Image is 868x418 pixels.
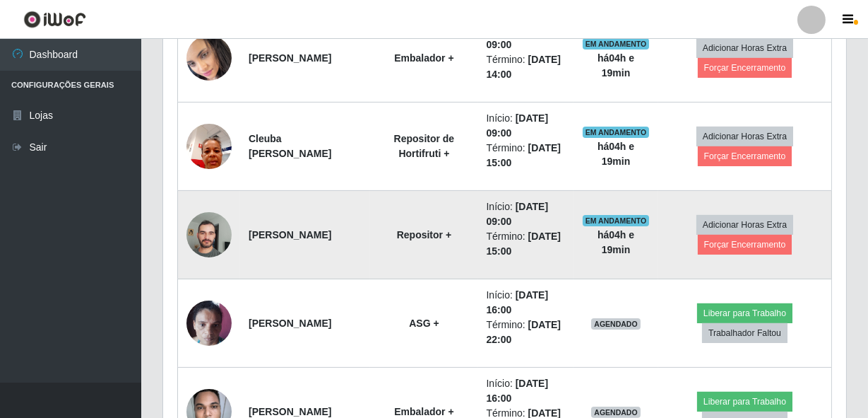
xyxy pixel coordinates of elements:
img: 1691073394546.jpeg [186,116,232,176]
li: Término: [487,318,566,347]
li: Início: [487,376,566,406]
strong: há 04 h e 19 min [598,141,634,167]
button: Liberar para Trabalho [697,303,792,323]
li: Início: [487,288,566,318]
button: Forçar Encerramento [698,58,792,78]
button: Forçar Encerramento [698,235,792,255]
button: Adicionar Horas Extra [696,38,793,58]
span: EM ANDAMENTO [583,127,650,138]
li: Término: [487,141,566,170]
strong: [PERSON_NAME] [249,229,331,240]
time: [DATE] 09:00 [487,201,549,227]
strong: Repositor de Hortifruti + [394,133,455,159]
strong: Repositor + [397,229,451,240]
strong: Cleuba [PERSON_NAME] [249,133,331,159]
img: 1733770253666.jpeg [186,293,232,353]
img: CoreUI Logo [23,11,86,28]
button: Adicionar Horas Extra [696,215,793,235]
strong: Embalador + [394,52,453,64]
strong: [PERSON_NAME] [249,318,331,329]
span: AGENDADO [591,318,641,330]
strong: Embalador + [394,406,453,417]
li: Início: [487,111,566,141]
li: Término: [487,52,566,82]
strong: há 04 h e 19 min [598,229,634,255]
button: Adicionar Horas Extra [696,127,793,146]
time: [DATE] 09:00 [487,112,549,139]
span: AGENDADO [591,407,641,418]
button: Forçar Encerramento [698,146,792,166]
strong: ASG + [409,318,439,329]
img: 1753109368650.jpeg [186,33,232,83]
strong: há 04 h e 19 min [598,52,634,79]
span: EM ANDAMENTO [583,38,650,50]
strong: [PERSON_NAME] [249,52,331,64]
img: 1739632832480.jpeg [186,204,232,265]
span: EM ANDAMENTO [583,215,650,226]
strong: [PERSON_NAME] [249,406,331,417]
li: Início: [487,199,566,229]
button: Liberar para Trabalho [697,392,792,412]
button: Trabalhador Faltou [702,323,787,343]
time: [DATE] 16:00 [487,378,549,404]
li: Término: [487,229,566,259]
time: [DATE] 16:00 [487,289,549,315]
